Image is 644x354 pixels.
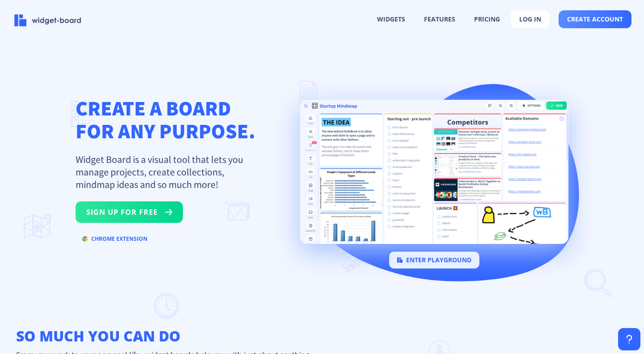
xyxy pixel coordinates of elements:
button: pricing [466,11,508,28]
button: log in [511,10,550,28]
button: features [416,11,463,28]
button: widgets [369,11,413,28]
img: logo.svg [397,257,402,263]
h1: CREATE A BOARD FOR ANY PURPOSE. [76,97,255,142]
span: create account [567,16,623,23]
a: chrome extension [76,237,154,245]
button: sign up for free [76,201,183,223]
h2: so much you can do [9,327,635,345]
button: create account [559,10,631,28]
button: enter playground [389,251,480,269]
img: chrome.svg [82,236,88,242]
p: Widget Board is a visual tool that lets you manage projects, create collections, mindmap ideas an... [76,153,254,191]
button: chrome extension [76,232,154,246]
img: logo-name.svg [14,14,81,26]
